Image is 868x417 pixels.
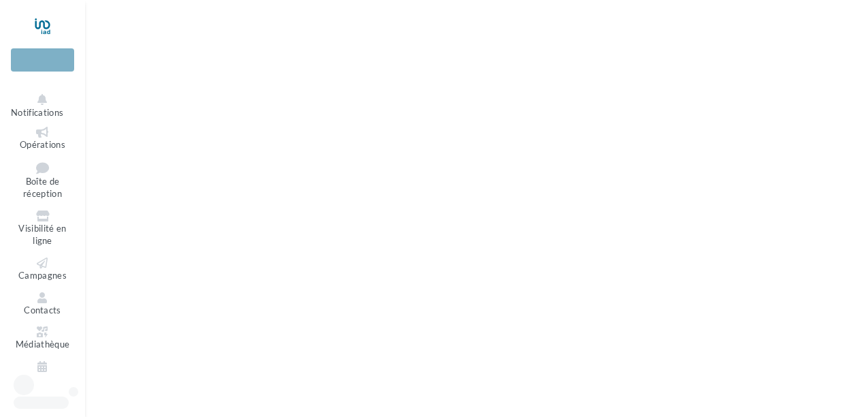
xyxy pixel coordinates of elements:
a: Visibilité en ligne [11,208,74,249]
span: Médiathèque [16,339,70,350]
span: Visibilité en ligne [18,223,66,247]
a: Campagnes [11,255,74,284]
span: Contacts [24,305,61,315]
span: Campagnes [18,270,67,281]
span: Boîte de réception [23,176,62,200]
div: Nouvelle campagne [11,48,74,72]
a: Médiathèque [11,324,74,353]
a: Opérations [11,124,74,153]
span: Notifications [11,107,63,118]
a: Boîte de réception [11,159,74,202]
span: Opérations [20,139,65,150]
a: Calendrier [11,358,74,388]
a: Contacts [11,290,74,319]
